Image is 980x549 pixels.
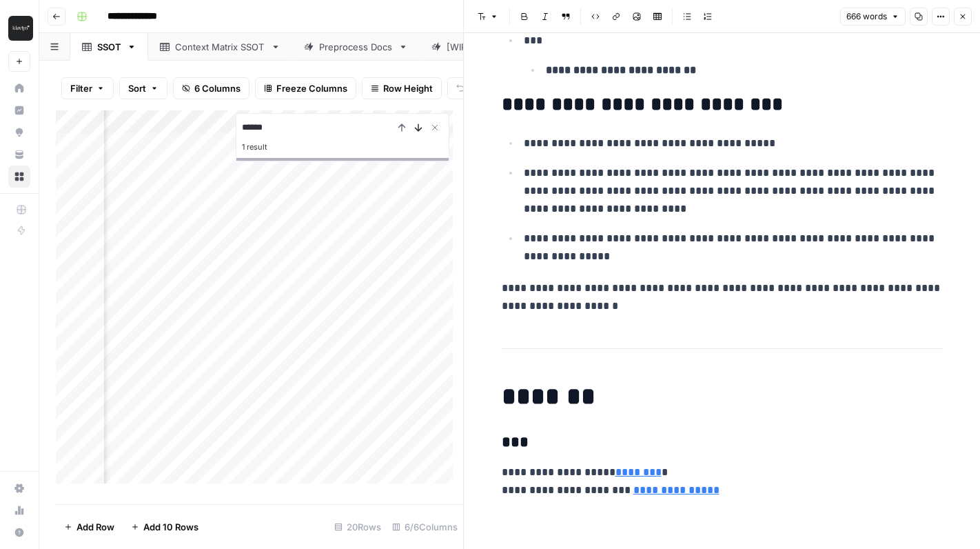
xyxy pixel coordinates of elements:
div: Preprocess Docs [319,40,393,54]
span: Add Row [76,520,114,534]
a: Home [8,77,30,99]
img: Klaviyo Logo [8,16,33,41]
span: Filter [70,81,92,95]
a: [WIP] Update SSOT Schedule [420,33,600,61]
span: Add 10 Rows [143,520,198,534]
button: Add Row [56,516,123,538]
a: Insights [8,99,30,121]
button: 6 Columns [173,77,249,99]
a: Opportunities [8,121,30,143]
button: Previous Result [394,119,410,136]
a: SSOT [70,33,148,61]
button: Sort [119,77,167,99]
button: Filter [61,77,114,99]
div: Context Matrix SSOT [175,40,265,54]
button: Next Result [410,119,427,136]
a: Your Data [8,143,30,166]
button: Workspace: Klaviyo [8,11,30,46]
a: Browse [8,166,30,188]
a: Usage [8,499,30,521]
div: [WIP] Update SSOT Schedule [447,40,573,54]
a: Preprocess Docs [292,33,420,61]
span: Freeze Columns [276,81,347,95]
span: Row Height [383,81,433,95]
div: 1 result [242,139,443,155]
div: 20 Rows [329,516,387,538]
button: Close Search [427,119,443,136]
span: 6 Columns [194,81,241,95]
button: Freeze Columns [255,77,356,99]
span: Sort [128,81,146,95]
div: 6/6 Columns [387,516,463,538]
a: Context Matrix SSOT [148,33,292,61]
button: 666 words [840,8,906,26]
span: 666 words [846,10,887,23]
button: Help + Support [8,521,30,543]
div: SSOT [97,40,121,54]
button: Row Height [362,77,442,99]
a: Settings [8,477,30,499]
button: Add 10 Rows [123,516,207,538]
